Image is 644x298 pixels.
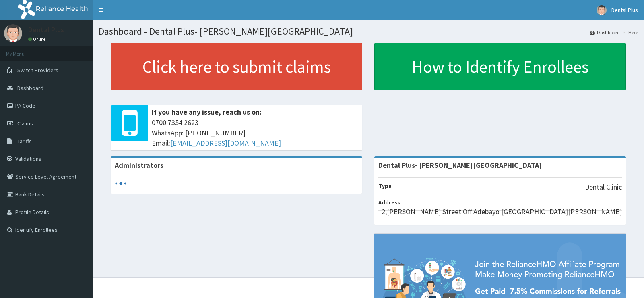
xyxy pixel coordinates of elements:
[585,182,622,192] p: Dental Clinic
[152,107,262,117] b: If you have any issue, reach us on:
[590,29,620,36] a: Dashboard
[611,6,638,14] span: Dental Plus
[378,160,542,170] strong: Dental Plus- [PERSON_NAME][GEOGRAPHIC_DATA]
[115,160,163,170] b: Administrators
[17,138,32,145] span: Tariffs
[378,182,392,190] b: Type
[115,177,127,190] svg: audio-loading
[621,29,638,36] li: Here
[111,43,362,90] a: Click here to submit claims
[99,26,638,37] h1: Dashboard - Dental Plus- [PERSON_NAME][GEOGRAPHIC_DATA]
[374,43,626,90] a: How to Identify Enrollees
[17,84,43,92] span: Dashboard
[17,67,58,74] span: Switch Providers
[597,5,607,15] img: User Image
[152,117,358,148] span: 0700 7354 2623 WhatsApp: [PHONE_NUMBER] Email:
[4,24,22,42] img: User Image
[28,36,47,42] a: Online
[17,120,33,127] span: Claims
[28,26,64,33] p: Dental Plus
[378,199,400,206] b: Address
[382,206,622,217] p: 2,[PERSON_NAME] Street Off Adebayo [GEOGRAPHIC_DATA][PERSON_NAME]
[170,138,281,148] a: [EMAIL_ADDRESS][DOMAIN_NAME]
